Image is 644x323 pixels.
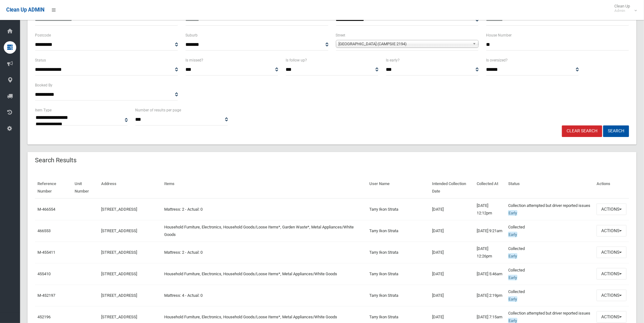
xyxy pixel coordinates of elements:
button: Search [603,125,629,137]
a: [STREET_ADDRESS] [101,250,137,255]
span: Early [508,275,517,280]
label: Suburb [185,32,198,39]
label: Is missed? [185,57,203,64]
label: Is oversized? [486,57,508,64]
a: [STREET_ADDRESS] [101,293,137,298]
td: Tarry Ikon Strata [367,220,430,242]
a: [STREET_ADDRESS] [101,228,137,233]
td: [DATE] [430,263,474,285]
button: Actions [597,225,627,237]
a: [STREET_ADDRESS] [101,272,137,276]
td: Mattress: 2 - Actual: 0 [162,198,367,220]
td: Tarry Ikon Strata [367,198,430,220]
label: Is follow up? [286,57,307,64]
span: Clean Up [611,4,636,13]
td: Collection attempted but driver reported issues [506,198,594,220]
td: [DATE] [430,198,474,220]
td: Tarry Ikon Strata [367,242,430,263]
span: [GEOGRAPHIC_DATA] (CAMPSIE 2194) [339,40,470,48]
td: Collected [506,220,594,242]
td: [DATE] 12:12pm [474,198,506,220]
a: 452196 [37,315,51,319]
th: Intended Collection Date [430,177,474,198]
td: [DATE] 12:26pm [474,242,506,263]
label: Item Type [35,107,52,114]
td: Mattress: 4 - Actual: 0 [162,285,367,306]
span: Early [508,210,517,216]
th: Collected At [474,177,506,198]
button: Actions [597,247,627,258]
a: Clear Search [562,125,602,137]
label: House Number [486,32,512,39]
td: Collected [506,263,594,285]
td: Mattress: 2 - Actual: 0 [162,242,367,263]
header: Search Results [27,154,84,166]
button: Actions [597,268,627,280]
th: Unit Number [72,177,99,198]
td: Collected [506,285,594,306]
button: Actions [597,311,627,323]
span: Early [508,253,517,259]
th: User Name [367,177,430,198]
td: [DATE] 9:21am [474,220,506,242]
td: Collected [506,242,594,263]
th: Status [506,177,594,198]
label: Status [35,57,46,64]
label: Postcode [35,32,51,39]
td: Household Furniture, Electronics, Household Goods/Loose Items*, Metal Appliances/White Goods [162,263,367,285]
td: Tarry Ikon Strata [367,285,430,306]
a: [STREET_ADDRESS] [101,315,137,319]
a: M-455411 [37,250,55,255]
th: Items [162,177,367,198]
th: Address [99,177,162,198]
td: [DATE] [430,242,474,263]
span: Early [508,232,517,237]
a: 455410 [37,272,51,276]
td: Tarry Ikon Strata [367,263,430,285]
td: Household Furniture, Electronics, Household Goods/Loose Items*, Garden Waste*, Metal Appliances/W... [162,220,367,242]
th: Reference Number [35,177,72,198]
button: Actions [597,203,627,215]
small: Admin [614,8,630,13]
a: M-452197 [37,293,55,298]
label: Is early? [386,57,400,64]
button: Actions [597,290,627,301]
a: 466553 [37,228,51,233]
td: [DATE] 2:19pm [474,285,506,306]
td: [DATE] 5:46am [474,263,506,285]
a: M-466554 [37,207,55,212]
th: Actions [594,177,629,198]
td: [DATE] [430,220,474,242]
label: Number of results per page [135,107,181,114]
label: Street [336,32,346,39]
label: Booked By [35,82,52,89]
span: Clean Up ADMIN [6,7,44,13]
td: [DATE] [430,285,474,306]
a: [STREET_ADDRESS] [101,207,137,212]
span: Early [508,296,517,302]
